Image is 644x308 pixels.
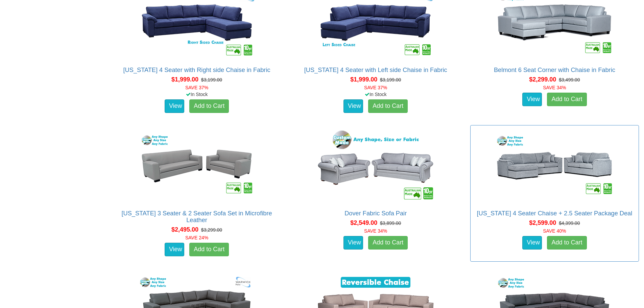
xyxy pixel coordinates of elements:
[368,236,408,250] a: Add to Cart
[290,91,461,98] div: In Stock
[477,210,632,217] a: [US_STATE] 4 Seater Chaise + 2.5 Seater Package Deal
[380,77,401,82] del: $3,199.00
[343,236,363,250] a: View
[547,93,587,106] a: Add to Cart
[185,235,208,240] font: SAVE 24%
[547,236,587,250] a: Add to Cart
[189,243,229,256] a: Add to Cart
[559,220,580,226] del: $4,399.00
[368,99,408,113] a: Add to Cart
[529,219,556,226] span: $2,599.00
[522,93,542,106] a: View
[522,236,542,250] a: View
[315,129,436,203] img: Dover Fabric Sofa Pair
[304,67,447,73] a: [US_STATE] 4 Seater with Left side Chaise in Fabric
[364,228,387,234] font: SAVE 34%
[494,67,615,73] a: Belmont 6 Seat Corner with Chaise in Fabric
[364,85,387,90] font: SAVE 37%
[165,243,184,256] a: View
[171,226,198,233] span: $2,495.00
[201,227,222,233] del: $3,299.00
[171,76,198,83] span: $1,999.00
[122,210,272,223] a: [US_STATE] 3 Seater & 2 Seater Sofa Set in Microfibre Leather
[201,77,222,82] del: $3,199.00
[350,219,377,226] span: $2,549.00
[543,228,566,234] font: SAVE 40%
[559,77,580,82] del: $3,499.00
[123,67,270,73] a: [US_STATE] 4 Seater with Right side Chaise in Fabric
[543,85,566,90] font: SAVE 34%
[529,76,556,83] span: $2,299.00
[350,76,377,83] span: $1,999.00
[380,220,401,226] del: $3,899.00
[343,99,363,113] a: View
[189,99,229,113] a: Add to Cart
[344,210,407,217] a: Dover Fabric Sofa Pair
[111,91,282,98] div: In Stock
[165,99,184,113] a: View
[185,85,208,90] font: SAVE 37%
[494,129,615,203] img: Texas 4 Seater Chaise + 2.5 Seater Package Deal
[136,129,258,203] img: California 3 Seater & 2 Seater Sofa Set in Microfibre Leather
